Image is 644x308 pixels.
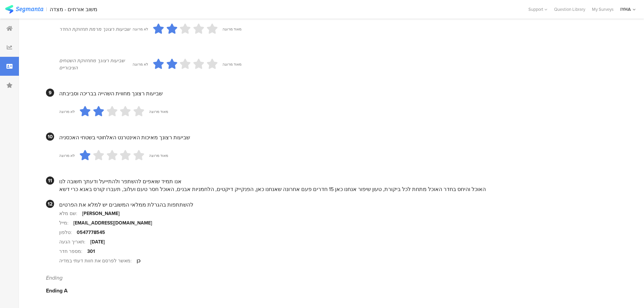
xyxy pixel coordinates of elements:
div: מאוד מרוצה [149,109,168,114]
div: 301 [87,248,95,255]
div: תאריך הגעה: [59,238,90,245]
div: Ending A [46,287,612,294]
div: אנו תמיד שואפים להשתפר ולהתייעל ודעתך חשובה לנו [59,177,612,185]
div: 0547778545 [77,229,105,236]
div: Ending [46,274,612,282]
div: [PERSON_NAME] [82,210,120,217]
div: שביעות רצונך מאיכות האינטרנט האלחוטי בשטחי האכסניה [59,134,612,141]
div: מאוד מרוצה [222,26,241,32]
div: 9 [46,89,54,97]
div: מאוד מרוצה [149,153,168,158]
div: כן [137,257,140,264]
a: My Surveys [589,6,617,13]
div: לא מרוצה [59,153,75,158]
div: | [46,5,47,13]
div: משוב אורחים - מצדה [50,6,97,13]
div: 10 [46,133,54,141]
div: מאשר לפרסם את חוות דעתי במדיה: [59,257,137,264]
div: שביעות רצונך מתחזוקת השטחים הציבוריים [59,57,133,71]
div: 12 [46,200,54,208]
div: טלפון: [59,229,77,236]
div: שביעות רצונך מחווית השהייה בבריכה וסביבתה [59,90,612,97]
div: שם מלא: [59,210,82,217]
div: IYHA [620,6,631,13]
div: מאוד מרוצה [222,62,241,67]
img: segmanta logo [5,5,43,14]
div: [DATE] [90,238,105,245]
div: 11 [46,176,54,185]
div: מייל: [59,219,73,227]
div: לא מרוצה [59,109,75,114]
div: לא מרוצה [133,26,148,32]
div: להשתתפות בהגרלת ממלאי המשובים יש למלא את הפרטים [59,201,612,209]
div: [EMAIL_ADDRESS][DOMAIN_NAME] [73,219,152,227]
div: לא מרוצה [133,62,148,67]
div: האוכל והיחס בחדר האוכל מתחת לכל ביקורת, טעון שיפור אנחנו כאן 15 חדרים פעם אחרונה שאנחנו כאן, הפנק... [59,185,612,193]
div: מספר חדר: [59,248,87,255]
a: Question Library [551,6,589,13]
div: שביעות רצונך מרמת תחזוקת החדר [59,26,133,33]
div: Support [528,4,547,15]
